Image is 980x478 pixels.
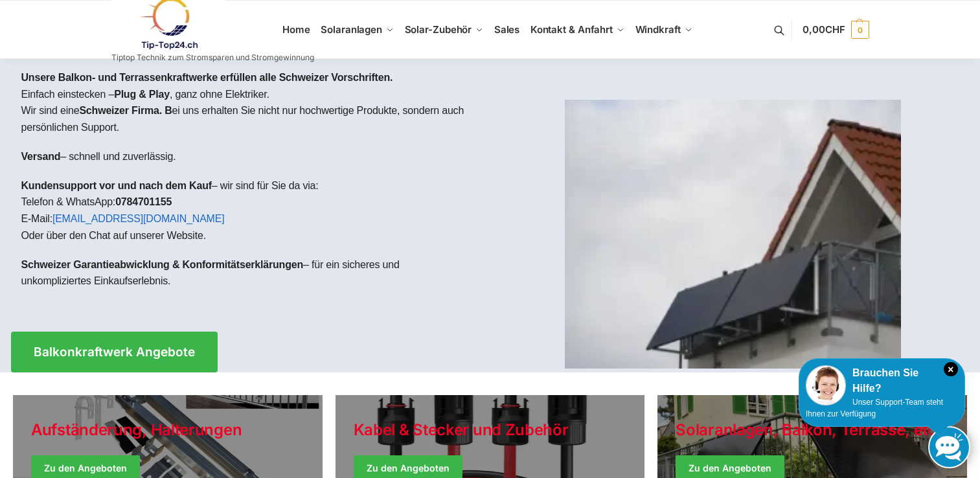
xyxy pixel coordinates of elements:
[803,10,869,49] a: 0,00CHF 0
[111,54,314,62] p: Tiptop Technik zum Stromsparen und Stromgewinnung
[944,362,958,376] i: Schließen
[525,1,630,59] a: Kontakt & Anfahrt
[21,102,480,135] p: Wir sind eine ei uns erhalten Sie nicht nur hochwertige Produkte, sondern auch persönlichen Support.
[530,23,613,36] span: Kontakt & Anfahrt
[806,365,958,396] div: Brauchen Sie Hilfe?
[488,1,525,59] a: Sales
[21,180,212,191] strong: Kundensupport vor und nach dem Kauf
[635,23,681,36] span: Windkraft
[21,256,480,290] p: – für ein sicheres und unkompliziertes Einkaufserlebnis.
[21,72,393,83] strong: Unsere Balkon- und Terrassenkraftwerke erfüllen alle Schweizer Vorschriften.
[21,177,480,244] p: – wir sind für Sie da via: Telefon & WhatsApp: E-Mail: Oder über den Chat auf unserer Website.
[21,148,480,165] p: – schnell und zuverlässig.
[825,23,845,36] span: CHF
[321,23,382,36] span: Solaranlagen
[11,332,218,372] a: Balkonkraftwerk Angebote
[806,398,943,418] span: Unser Support-Team steht Ihnen zur Verfügung
[399,1,488,59] a: Solar-Zubehör
[405,23,472,36] span: Solar-Zubehör
[34,346,195,358] span: Balkonkraftwerk Angebote
[851,21,869,39] span: 0
[494,23,520,36] span: Sales
[315,1,399,59] a: Solaranlagen
[803,23,845,36] span: 0,00
[21,259,304,270] strong: Schweizer Garantieabwicklung & Konformitätserklärungen
[52,213,225,224] a: [EMAIL_ADDRESS][DOMAIN_NAME]
[565,100,901,369] img: Home 1
[21,151,61,162] strong: Versand
[630,1,698,59] a: Windkraft
[806,365,846,405] img: Customer service
[79,105,172,116] strong: Schweizer Firma. B
[114,89,170,100] strong: Plug & Play
[115,196,172,207] strong: 0784701155
[11,59,490,312] div: Einfach einstecken – , ganz ohne Elektriker.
